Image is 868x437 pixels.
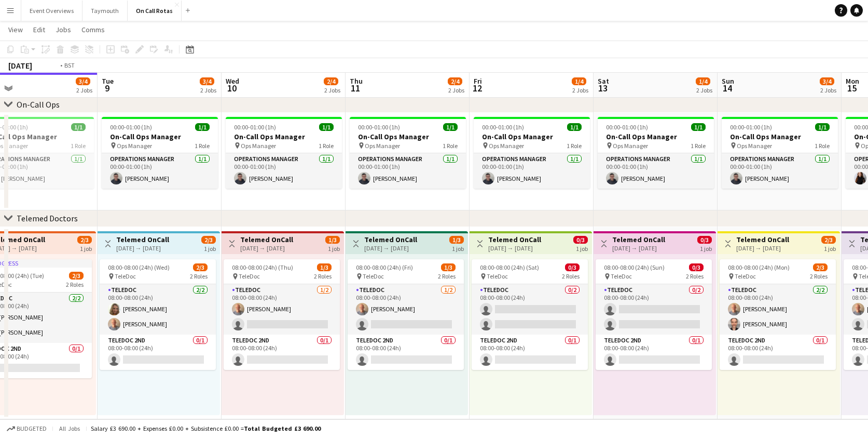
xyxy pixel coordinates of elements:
span: All jobs [57,425,82,432]
a: Comms [77,23,109,36]
div: Telemed Doctors [17,213,78,223]
span: View [8,25,23,34]
span: Total Budgeted £3 690.00 [244,425,321,432]
button: Budgeted [5,423,48,434]
button: Taymouth [82,1,128,21]
span: Comms [81,25,105,34]
span: Budgeted [17,425,47,432]
a: Jobs [51,23,75,36]
div: [DATE] [8,60,32,71]
span: Jobs [56,25,71,34]
div: Salary £3 690.00 + Expenses £0.00 + Subsistence £0.00 = [91,425,321,432]
div: BST [64,61,75,69]
a: View [4,23,27,36]
a: Edit [29,23,49,36]
button: On Call Rotas [128,1,182,21]
div: On-Call Ops [17,99,60,110]
span: Edit [33,25,45,34]
button: Event Overviews [21,1,82,21]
